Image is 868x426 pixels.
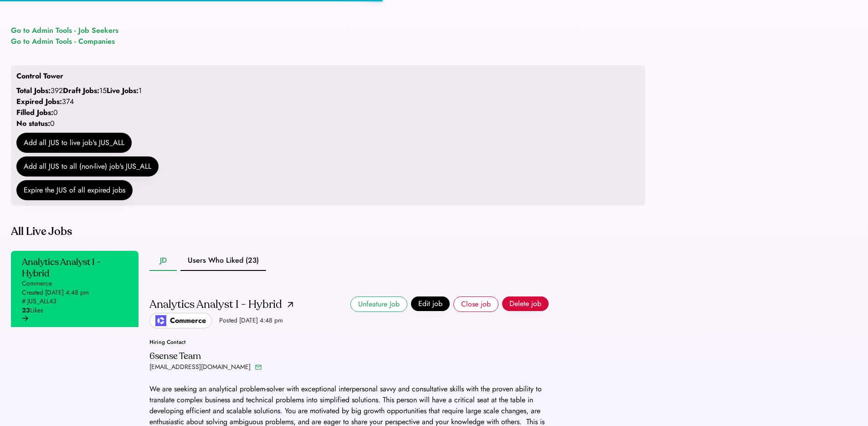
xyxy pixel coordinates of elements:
button: Expire the JUS of all expired jobs [16,180,133,200]
div: [EMAIL_ADDRESS][DOMAIN_NAME] [149,362,251,373]
strong: Total Jobs: [16,85,51,96]
button: JD [149,251,177,271]
img: arrow-up-right.png [288,302,293,307]
div: Commerce [22,279,52,288]
button: Delete job [502,296,549,311]
strong: Filled Jobs: [16,107,53,118]
strong: 23 [22,306,30,315]
strong: Expired Jobs: [16,96,62,107]
button: Unfeature Job [350,296,407,312]
div: Created [DATE] 4:48 pm [22,288,89,297]
div: Control Tower [16,71,63,82]
button: Edit job [411,296,450,311]
img: arrow-right-black.svg [22,315,28,322]
div: Posted [DATE] 4:48 pm [219,316,283,325]
strong: No status: [16,118,50,129]
div: # JUS_ALL43 [22,297,56,306]
strong: Live Jobs: [107,85,139,96]
a: Go to Admin Tools - Companies [11,36,115,47]
img: poweredbycommerce_logo.jpeg [155,315,166,326]
div: Analytics Analyst I - Hybrid [22,256,122,279]
strong: Draft Jobs: [63,85,99,96]
div: Commerce [170,315,206,326]
div: Hiring Contact [149,339,262,345]
a: Go to Admin Tools - Job Seekers [11,25,118,36]
button: Add all JUS to all (non-live) job's JUS_ALL [16,156,159,177]
div: 6sense Team [149,350,201,362]
div: 392 15 1 374 0 0 [16,85,142,129]
button: Close job [453,296,498,312]
button: Users Who Liked (23) [180,251,266,271]
div: Analytics Analyst I - Hybrid [149,297,282,312]
button: Add all JUS to live job's JUS_ALL [16,133,132,153]
div: Likes [22,306,43,315]
div: All Live Jobs [11,224,549,239]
